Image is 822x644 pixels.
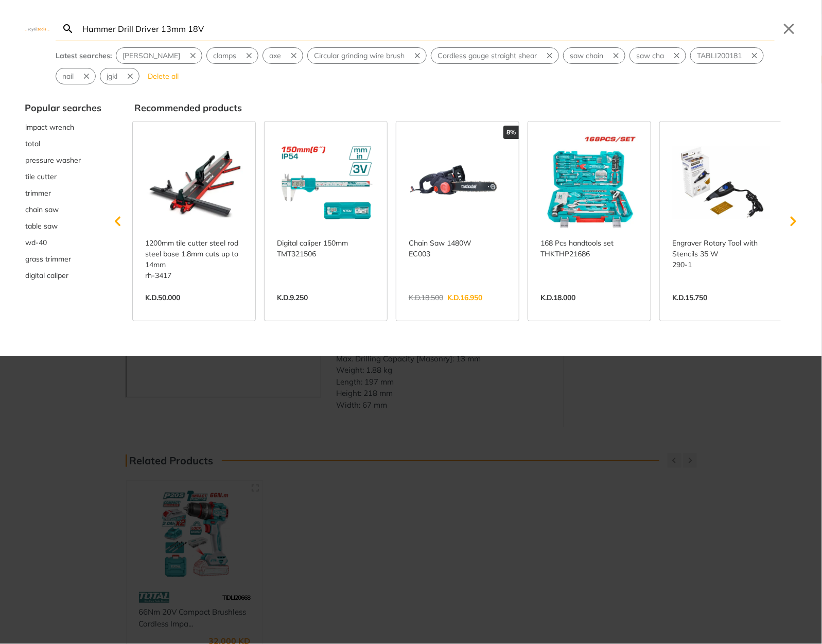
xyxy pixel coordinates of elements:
[25,168,101,185] div: Suggestion: tile cutter
[289,51,299,60] svg: Remove suggestion: axe
[25,152,101,168] button: Select suggestion: pressure washer
[62,23,74,35] svg: Search
[781,21,797,37] button: Close
[25,101,101,115] div: Popular searches
[690,47,764,64] div: Suggestion: TABLI200181
[636,50,664,61] span: saw cha
[630,48,670,63] button: Select suggestion: saw cha
[116,47,202,64] div: Suggestion: brack
[543,48,558,63] button: Remove suggestion: Cordless gauge straight shear
[213,50,236,61] span: clamps
[206,47,258,64] div: Suggestion: clamps
[56,50,112,61] div: Latest searches:
[134,101,797,115] div: Recommended products
[56,68,96,84] div: Suggestion: nail
[25,168,101,185] button: Select suggestion: tile cutter
[25,185,101,201] div: Suggestion: trimmer
[25,138,40,149] span: total
[123,50,180,61] span: [PERSON_NAME]
[25,234,101,251] button: Select suggestion: wd-40
[25,234,101,251] div: Suggestion: wd-40
[431,47,559,64] div: Suggestion: Cordless gauge straight shear
[144,68,183,84] button: Delete all
[269,50,281,61] span: axe
[25,201,101,218] button: Select suggestion: chain saw
[748,48,763,63] button: Remove suggestion: TABLI200181
[25,122,74,133] span: impact wrench
[563,47,625,64] div: Suggestion: saw chain
[697,50,742,61] span: TABLI200181
[25,171,57,182] span: tile cutter
[287,48,303,63] button: Remove suggestion: axe
[25,201,101,218] div: Suggestion: chain saw
[438,50,537,61] span: Cordless gauge straight shear
[186,48,202,63] button: Remove suggestion: brack
[672,51,681,60] svg: Remove suggestion: saw cha
[244,51,254,60] svg: Remove suggestion: clamps
[56,68,80,84] button: Select suggestion: nail
[611,51,621,60] svg: Remove suggestion: saw chain
[25,155,81,166] span: pressure washer
[750,51,759,60] svg: Remove suggestion: TABLI200181
[431,48,543,63] button: Select suggestion: Cordless gauge straight shear
[25,237,47,248] span: wd-40
[670,48,686,63] button: Remove suggestion: saw cha
[545,51,554,60] svg: Remove suggestion: Cordless gauge straight shear
[25,251,101,267] button: Select suggestion: grass trimmer
[80,16,775,41] input: Search…
[25,267,101,284] button: Select suggestion: digital caliper
[25,221,58,232] span: table saw
[411,48,426,63] button: Remove suggestion: Circular grinding wire brush
[25,251,101,267] div: Suggestion: grass trimmer
[629,47,686,64] div: Suggestion: saw cha
[80,68,95,84] button: Remove suggestion: nail
[188,51,198,60] svg: Remove suggestion: brack
[783,211,803,232] svg: Scroll right
[25,254,71,265] span: grass trimmer
[107,71,117,82] span: jgkl
[126,72,135,81] svg: Remove suggestion: jgkl
[25,119,101,135] div: Suggestion: impact wrench
[25,26,49,31] img: Close
[25,267,101,284] div: Suggestion: digital caliper
[609,48,625,63] button: Remove suggestion: saw chain
[207,48,242,63] button: Select suggestion: clamps
[503,126,519,139] div: 8%
[242,48,258,63] button: Remove suggestion: clamps
[564,48,609,63] button: Select suggestion: saw chain
[308,48,411,63] button: Select suggestion: Circular grinding wire brush
[314,50,405,61] span: Circular grinding wire brush
[691,48,748,63] button: Select suggestion: TABLI200181
[25,135,101,152] div: Suggestion: total
[25,135,101,152] button: Select suggestion: total
[62,71,74,82] span: nail
[25,185,101,201] button: Select suggestion: trimmer
[116,48,186,63] button: Select suggestion: brack
[413,51,422,60] svg: Remove suggestion: Circular grinding wire brush
[25,188,51,199] span: trimmer
[263,47,303,64] div: Suggestion: axe
[100,68,139,84] div: Suggestion: jgkl
[25,152,101,168] div: Suggestion: pressure washer
[100,68,124,84] button: Select suggestion: jgkl
[82,72,91,81] svg: Remove suggestion: nail
[25,218,101,234] button: Select suggestion: table saw
[307,47,427,64] div: Suggestion: Circular grinding wire brush
[108,211,128,232] svg: Scroll left
[25,204,59,215] span: chain saw
[124,68,139,84] button: Remove suggestion: jgkl
[25,218,101,234] div: Suggestion: table saw
[25,119,101,135] button: Select suggestion: impact wrench
[570,50,603,61] span: saw chain
[25,270,68,281] span: digital caliper
[263,48,287,63] button: Select suggestion: axe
